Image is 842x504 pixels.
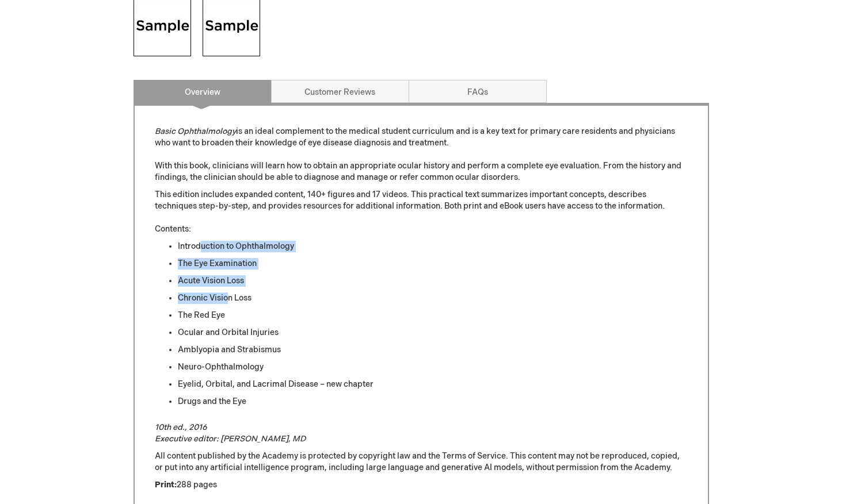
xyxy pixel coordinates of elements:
li: Eyelid, Orbital, and Lacrimal Disease – new chapter [178,379,688,390]
p: This edition includes expanded content, 140+ figures and 17 videos. This practical text summarize... [155,189,688,235]
li: Neuro-Ophthalmology [178,361,688,373]
li: Acute Vision Loss [178,275,688,287]
li: Drugs and the Eye [178,396,688,407]
strong: Print: [155,480,177,490]
li: The Red Eye [178,310,688,321]
em: Executive editor: [PERSON_NAME], MD [155,434,306,444]
li: The Eye Examination [178,258,688,270]
a: Customer Reviews [271,80,409,103]
em: 10th ed., 2016 [155,422,207,432]
p: is an ideal complement to the medical student curriculum and is a key text for primary care resid... [155,126,688,183]
li: Amblyopia and Strabismus [178,344,688,356]
p: All content published by the Academy is protected by copyright law and the Terms of Service. This... [155,451,688,474]
em: Basic Ophthalmology [155,126,236,136]
a: FAQs [409,80,547,103]
li: Ocular and Orbital Injuries [178,327,688,338]
a: Overview [134,80,272,103]
li: Introduction to Ophthalmology [178,241,688,252]
li: Chronic Vision Loss [178,293,688,304]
